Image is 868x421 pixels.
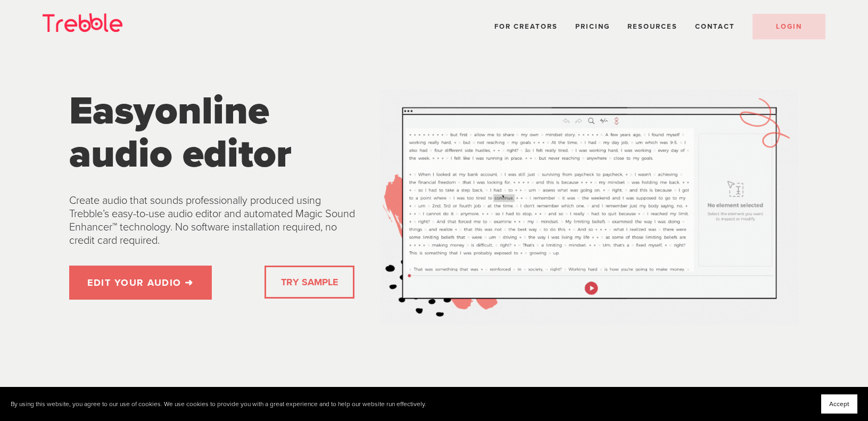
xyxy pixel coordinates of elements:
span: Easy [69,87,155,135]
a: Contact [695,22,735,31]
a: LOGIN [753,14,825,39]
span: Resources [627,22,677,31]
p: Trusted by [222,384,645,397]
img: Trebble Audio Editor Demo Gif [381,89,798,325]
h1: online audio editor [69,89,362,176]
img: Trebble [43,13,122,32]
a: TRY SAMPLE [277,271,342,293]
a: EDIT YOUR AUDIO ➜ [69,266,212,300]
button: Accept [821,394,857,414]
p: By using this website, you agree to our use of cookies. We use cookies to provide you with a grea... [11,400,426,408]
a: Pricing [575,22,610,31]
p: Create audio that sounds professionally produced using Trebble’s easy-to-use audio editor and aut... [69,194,362,247]
a: For Creators [494,22,558,31]
span: LOGIN [776,22,802,31]
span: Accept [829,400,849,408]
